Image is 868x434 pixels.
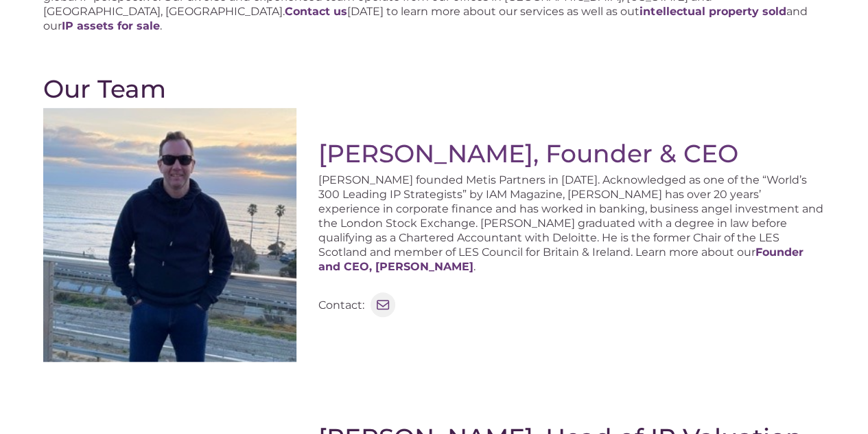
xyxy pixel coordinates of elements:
p: Contact: [318,298,364,312]
a: Contact us [285,5,347,18]
a: intellectual property sold [640,5,786,18]
a: IP assets for sale [62,19,160,32]
h2: Our Team [43,74,825,103]
a: [PERSON_NAME], Founder & CEO [318,138,738,169]
a: Founder and CEO, [PERSON_NAME] [318,246,804,273]
p: [PERSON_NAME] founded Metis Partners in [DATE]. Acknowledged as one of the “World’s 300 Leading I... [318,173,825,274]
